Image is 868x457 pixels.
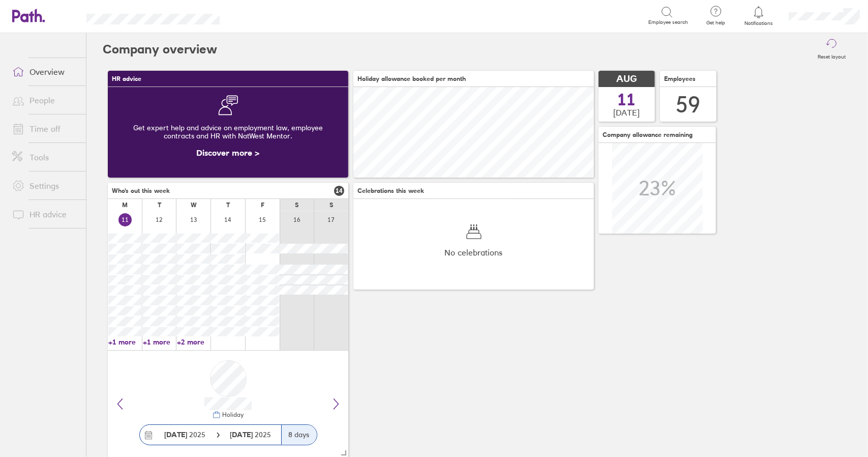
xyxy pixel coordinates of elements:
[4,90,86,110] a: People
[812,33,852,66] button: Reset layout
[112,187,170,194] span: Who's out this week
[445,248,503,257] span: No celebrations
[116,116,340,148] div: Get expert help and advice on employment law, employee contracts and HR with NatWest Mentor.
[4,119,86,139] a: Time off
[742,20,775,26] span: Notifications
[295,202,298,209] div: S
[617,74,637,84] span: AUG
[247,11,273,20] div: Search
[676,92,701,118] div: 59
[699,20,732,26] span: Get help
[330,202,333,209] div: S
[4,204,86,224] a: HR advice
[112,75,141,82] span: HR advice
[281,425,317,445] div: 8 days
[812,51,852,60] label: Reset layout
[742,5,775,26] a: Notifications
[648,19,688,25] span: Employee search
[103,33,217,66] h2: Company overview
[197,148,260,158] a: Discover more >
[108,337,142,347] a: +1 more
[191,202,197,209] div: W
[4,62,86,82] a: Overview
[603,131,693,138] span: Company allowance remaining
[165,431,206,439] span: 2025
[226,202,230,209] div: T
[158,202,161,209] div: T
[165,430,188,439] strong: [DATE]
[357,75,466,82] span: Holiday allowance booked per month
[143,337,176,347] a: +1 more
[618,92,636,108] span: 11
[230,430,255,439] strong: [DATE]
[230,431,272,439] span: 2025
[122,202,128,209] div: M
[334,186,344,196] span: 14
[177,337,211,347] a: +2 more
[4,176,86,196] a: Settings
[664,75,696,82] span: Employees
[357,187,424,194] span: Celebrations this week
[614,108,640,117] span: [DATE]
[221,411,244,418] div: Holiday
[4,147,86,167] a: Tools
[261,202,264,209] div: F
